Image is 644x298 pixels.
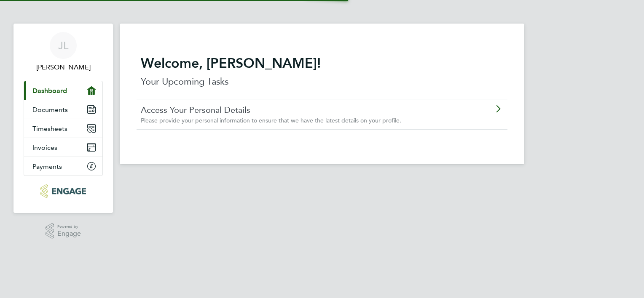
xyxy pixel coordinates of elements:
nav: Main navigation [13,24,113,213]
a: Access Your Personal Details [141,104,456,115]
span: JL [58,40,68,51]
span: Engage [57,230,81,237]
a: Documents [24,100,102,119]
span: Joanne Little [24,62,103,72]
span: Powered by [57,223,81,230]
a: Invoices [24,138,102,157]
p: Your Upcoming Tasks [141,75,503,88]
span: Payments [32,162,62,170]
span: Dashboard [32,87,67,95]
img: blackstonerecruitment-logo-retina.png [40,184,86,198]
span: Timesheets [32,125,67,133]
a: Powered byEngage [46,223,81,239]
span: Please provide your personal information to ensure that we have the latest details on your profile. [141,117,401,124]
a: Go to home page [24,184,103,198]
a: Payments [24,157,102,176]
h2: Welcome, [PERSON_NAME]! [141,55,503,72]
a: Timesheets [24,119,102,138]
a: JL[PERSON_NAME] [24,32,103,72]
span: Documents [32,106,68,114]
span: Invoices [32,144,57,152]
a: Dashboard [24,81,102,100]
